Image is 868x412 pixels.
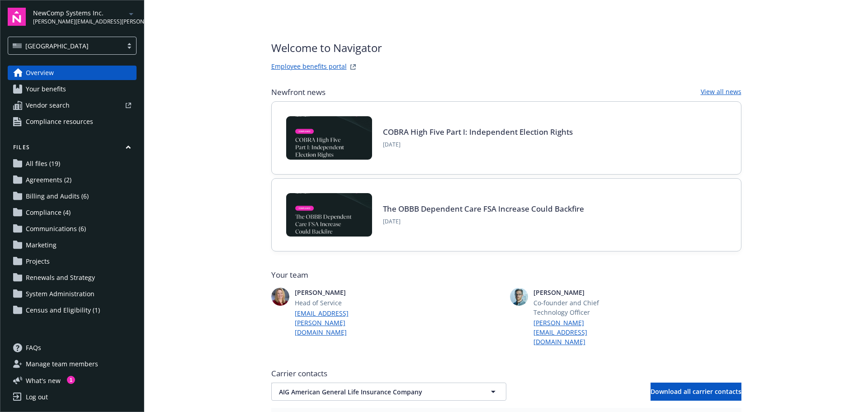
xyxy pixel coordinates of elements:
[26,376,61,385] span: What ' s new
[26,254,50,269] span: Projects
[8,114,137,129] a: Compliance resources
[271,270,741,280] span: Your team
[26,270,95,285] span: Renewals and Strategy
[26,114,93,129] span: Compliance resources
[8,66,137,80] a: Overview
[271,368,741,379] span: Carrier contacts
[8,173,137,187] a: Agreements (2)
[126,8,137,19] a: arrowDropDown
[8,287,137,301] a: System Administration
[701,87,741,98] a: View all news
[33,8,126,18] span: NewComp Systems Inc.
[8,357,137,371] a: Manage team members
[383,204,584,214] a: The OBBB Dependent Care FSA Increase Could Backfire
[26,189,89,204] span: Billing and Audits (6)
[271,288,289,306] img: photo
[271,87,325,98] span: Newfront news
[348,62,359,72] a: striveWebsite
[13,41,118,51] span: [GEOGRAPHIC_DATA]
[8,82,137,96] a: Your benefits
[8,238,137,252] a: Marketing
[8,376,75,385] button: What's new1
[533,318,622,346] a: [PERSON_NAME][EMAIL_ADDRESS][DOMAIN_NAME]
[8,303,137,317] a: Census and Eligibility (1)
[286,116,372,160] img: BLOG-Card Image - Compliance - COBRA High Five Pt 1 07-18-25.jpg
[8,270,137,285] a: Renewals and Strategy
[286,193,372,237] img: BLOG-Card Image - Compliance - OBBB Dep Care FSA - 08-01-25.jpg
[8,254,137,269] a: Projects
[271,62,347,72] a: Employee benefits portal
[26,173,71,187] span: Agreements (2)
[271,383,506,401] button: AIG American General Life Insurance Company
[651,383,741,401] button: Download all carrier contacts
[383,141,573,149] span: [DATE]
[533,298,622,317] span: Co-founder and Chief Technology Officer
[26,238,57,252] span: Marketing
[8,8,26,26] img: navigator-logo.svg
[26,357,98,371] span: Manage team members
[8,189,137,204] a: Billing and Audits (6)
[26,66,54,80] span: Overview
[26,156,60,171] span: All files (19)
[26,205,71,220] span: Compliance (4)
[295,308,383,337] a: [EMAIL_ADDRESS][PERSON_NAME][DOMAIN_NAME]
[8,143,137,155] button: Files
[8,205,137,220] a: Compliance (4)
[295,288,383,297] span: [PERSON_NAME]
[67,376,75,384] div: 1
[26,287,94,301] span: System Administration
[8,156,137,171] a: All files (19)
[26,222,86,236] span: Communications (6)
[533,288,622,297] span: [PERSON_NAME]
[8,222,137,236] a: Communications (6)
[383,218,584,226] span: [DATE]
[26,390,48,404] div: Log out
[33,18,126,26] span: [PERSON_NAME][EMAIL_ADDRESS][PERSON_NAME][DOMAIN_NAME]
[383,127,573,137] a: COBRA High Five Part I: Independent Election Rights
[33,8,137,26] button: NewComp Systems Inc.[PERSON_NAME][EMAIL_ADDRESS][PERSON_NAME][DOMAIN_NAME]arrowDropDown
[295,298,383,308] span: Head of Service
[279,387,467,397] span: AIG American General Life Insurance Company
[8,98,137,113] a: Vendor search
[26,341,41,355] span: FAQs
[26,303,100,317] span: Census and Eligibility (1)
[651,387,741,396] span: Download all carrier contacts
[25,41,89,51] span: [GEOGRAPHIC_DATA]
[26,82,66,96] span: Your benefits
[271,40,382,56] span: Welcome to Navigator
[8,341,137,355] a: FAQs
[26,98,70,113] span: Vendor search
[510,288,528,306] img: photo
